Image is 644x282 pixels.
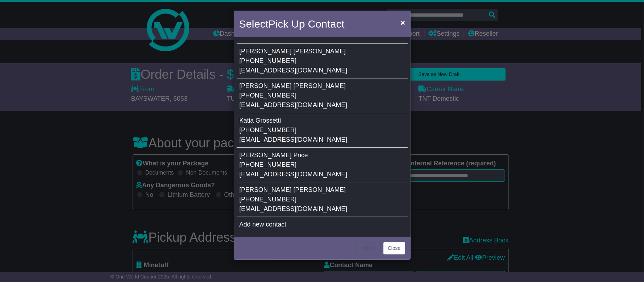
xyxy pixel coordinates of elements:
[239,152,292,159] span: [PERSON_NAME]
[239,57,297,64] span: [PHONE_NUMBER]
[356,242,381,254] button: < Back
[239,92,297,99] span: [PHONE_NUMBER]
[294,152,308,159] span: Price
[397,15,408,30] button: Close
[239,136,347,143] span: [EMAIL_ADDRESS][DOMAIN_NAME]
[268,18,305,30] span: Pick Up
[239,117,254,124] span: Katia
[239,48,292,55] span: [PERSON_NAME]
[239,101,347,108] span: [EMAIL_ADDRESS][DOMAIN_NAME]
[239,186,292,193] span: [PERSON_NAME]
[308,18,344,30] span: Contact
[239,171,347,178] span: [EMAIL_ADDRESS][DOMAIN_NAME]
[239,127,297,134] span: [PHONE_NUMBER]
[239,161,297,168] span: [PHONE_NUMBER]
[383,242,405,254] button: Close
[239,82,292,89] span: [PERSON_NAME]
[294,82,346,89] span: [PERSON_NAME]
[294,186,346,193] span: [PERSON_NAME]
[239,196,297,203] span: [PHONE_NUMBER]
[401,18,405,27] span: ×
[239,221,286,228] span: Add new contact
[256,117,281,124] span: Grossetti
[294,48,346,55] span: [PERSON_NAME]
[239,67,347,74] span: [EMAIL_ADDRESS][DOMAIN_NAME]
[239,205,347,212] span: [EMAIL_ADDRESS][DOMAIN_NAME]
[239,16,344,32] h4: Select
